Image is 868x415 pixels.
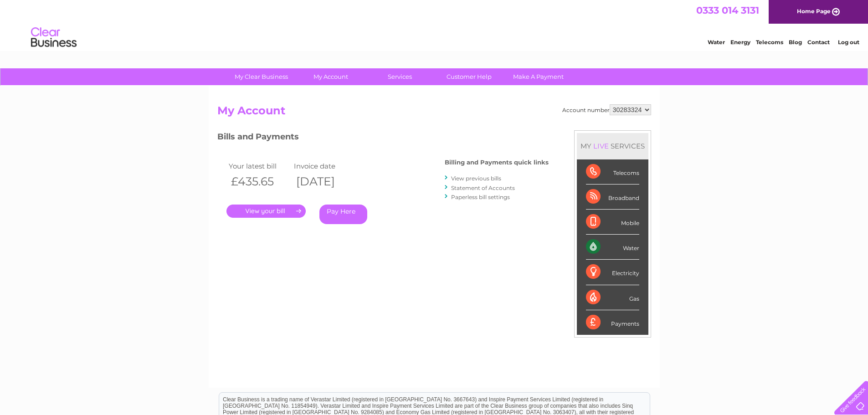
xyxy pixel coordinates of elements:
[319,205,367,224] a: Pay Here
[586,310,639,335] div: Payments
[445,159,549,166] h4: Billing and Payments quick links
[451,184,515,191] a: Statement of Accounts
[696,5,759,16] a: 0333 014 3131
[451,175,501,182] a: View previous bills
[431,68,507,85] a: Customer Help
[756,39,783,46] a: Telecoms
[224,68,299,85] a: My Clear Business
[226,172,292,191] th: £435.65
[838,39,859,46] a: Log out
[586,285,639,310] div: Gas
[562,104,651,115] div: Account number
[586,235,639,260] div: Water
[219,5,650,44] div: Clear Business is a trading name of Verastar Limited (registered in [GEOGRAPHIC_DATA] No. 3667643...
[586,210,639,235] div: Mobile
[591,142,611,150] div: LIVE
[586,159,639,184] div: Telecoms
[217,104,651,122] h2: My Account
[451,194,510,200] a: Paperless bill settings
[807,39,830,46] a: Contact
[501,68,576,85] a: Make A Payment
[586,260,639,285] div: Electricity
[217,130,549,146] h3: Bills and Payments
[292,172,357,191] th: [DATE]
[292,160,357,172] td: Invoice date
[586,184,639,210] div: Broadband
[577,133,648,159] div: MY SERVICES
[730,39,750,46] a: Energy
[708,39,725,46] a: Water
[31,24,77,51] img: logo.png
[226,160,292,172] td: Your latest bill
[362,68,437,85] a: Services
[226,205,306,218] a: .
[293,68,368,85] a: My Account
[789,39,802,46] a: Blog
